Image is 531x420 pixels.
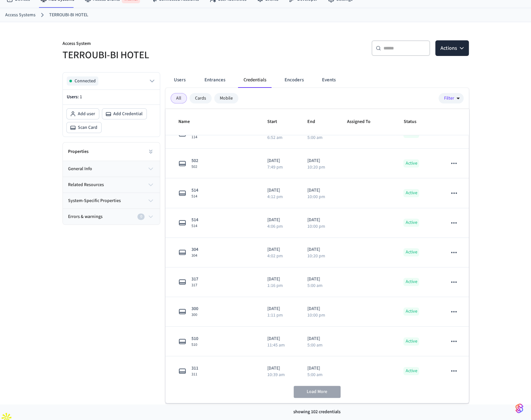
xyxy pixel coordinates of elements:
h5: TERROUBI-BI HOTEL [63,48,262,62]
p: 10:00 pm [307,195,325,199]
span: 317 [191,283,198,288]
p: 1:11 pm [267,313,283,318]
p: Users: [67,94,156,101]
p: [DATE] [267,276,292,283]
button: Credentials [238,72,272,88]
button: related resources [63,177,160,193]
span: Status [403,117,425,127]
p: Active [403,219,419,227]
span: related resources [68,182,104,188]
button: Actions [435,40,469,56]
p: [DATE] [307,217,331,224]
span: general info [68,166,92,172]
p: Access System [63,40,262,48]
button: Add user [67,109,99,119]
span: 304 [191,246,198,253]
span: End [307,117,324,127]
p: 10:20 pm [307,165,325,169]
span: system-specific properties [68,197,121,204]
span: Errors & warnings [68,213,103,220]
span: Scan Card [78,124,97,131]
p: 10:00 pm [307,313,325,318]
span: 502 [191,157,198,164]
p: [DATE] [267,246,292,253]
p: Active [403,248,419,256]
p: 5:00 am [307,283,323,288]
p: 6:52 am [267,135,283,140]
p: Active [403,337,419,345]
span: 1 [80,94,82,100]
p: [DATE] [267,365,292,372]
p: Active [403,278,419,286]
img: SeamLogoGradient.69752ec5.svg [515,403,523,413]
p: 5:00 am [307,373,323,377]
span: Name [178,117,198,127]
p: [DATE] [307,335,331,342]
p: 10:20 pm [307,254,325,258]
button: general info [63,161,160,177]
span: 300 [191,312,198,318]
p: [DATE] [307,305,331,312]
span: 514 [191,224,198,229]
p: 1:16 pm [267,283,283,288]
span: 514 [191,217,198,224]
p: [DATE] [267,305,292,312]
button: Load More [294,386,341,398]
a: TERROUBI-BI HOTEL [49,12,88,19]
p: [DATE] [267,217,292,224]
span: 514 [191,187,198,194]
button: Add Credential [102,109,147,119]
p: 10:39 am [267,373,285,377]
div: All [171,93,187,103]
span: 114 [191,135,198,140]
button: Scan Card [67,122,101,133]
p: Active [403,159,419,168]
span: Add user [78,111,95,117]
span: Connected [75,78,96,84]
span: 317 [191,276,198,283]
span: 311 [191,365,198,372]
p: 4:12 pm [267,195,283,199]
p: [DATE] [267,187,292,194]
span: Add Credential [113,111,143,117]
button: Encoders [279,72,309,88]
button: Connected [67,76,156,86]
span: 510 [191,335,198,342]
p: 4:02 pm [267,254,283,258]
button: Filter [439,93,464,103]
p: Active [403,307,419,316]
p: Active [403,189,419,197]
button: Entrances [199,72,231,88]
span: 311 [191,372,198,377]
div: Cards [189,93,212,103]
span: Start [267,117,286,127]
p: [DATE] [307,157,331,164]
span: 304 [191,253,198,258]
p: [DATE] [267,157,292,164]
p: 5:00 am [307,135,323,140]
span: Assigned To [347,117,379,127]
div: 0 [137,213,145,220]
span: 514 [191,194,198,199]
button: system-specific properties [63,193,160,209]
p: 5:00 am [307,343,323,347]
a: Access Systems [5,12,35,19]
button: Users [168,72,191,88]
p: 4:06 pm [267,224,283,229]
p: 7:49 pm [267,165,283,169]
h2: Properties [68,148,89,155]
p: [DATE] [307,246,331,253]
span: 300 [191,305,198,312]
button: Errors & warnings0 [63,209,160,224]
button: Events [317,72,341,88]
p: Active [403,367,419,375]
span: 510 [191,342,198,347]
p: [DATE] [267,335,292,342]
p: [DATE] [307,187,331,194]
span: 502 [191,164,198,169]
p: [DATE] [307,365,331,372]
span: Load More [307,388,327,395]
div: Mobile [214,93,238,103]
p: [DATE] [307,276,331,283]
p: 10:00 pm [307,224,325,229]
